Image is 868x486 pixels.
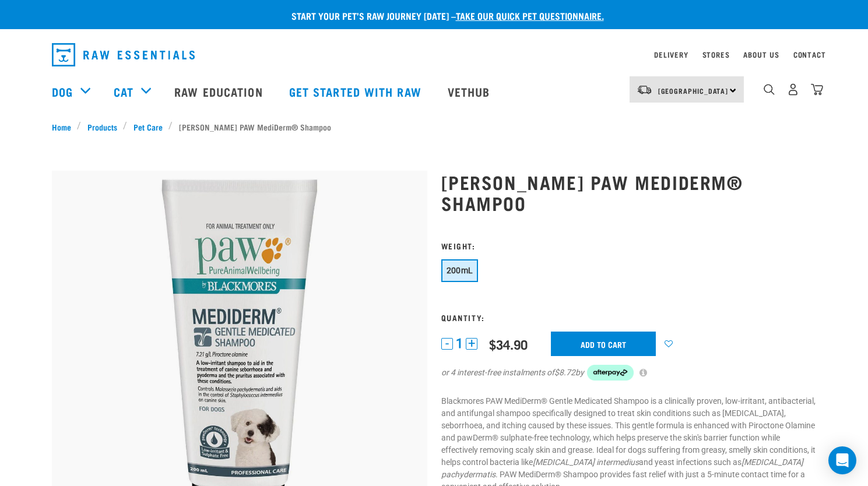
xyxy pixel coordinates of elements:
[787,83,799,96] img: user.png
[52,121,78,133] a: Home
[163,68,277,115] a: Raw Education
[441,171,817,213] h1: [PERSON_NAME] PAW MediDerm® Shampoo
[554,367,575,379] span: $8.72
[441,259,479,282] button: 200mL
[43,38,826,71] nav: dropdown navigation
[456,337,463,350] span: 1
[743,52,779,57] a: About Us
[551,332,656,356] input: Add to cart
[127,121,168,133] a: Pet Care
[441,365,817,381] div: or 4 interest-free instalments of by
[441,457,803,479] em: [MEDICAL_DATA] pachydermatis
[587,365,634,381] img: Afterpay
[441,338,453,350] button: -
[702,52,730,57] a: Stores
[52,43,195,66] img: Raw Essentials Logo
[441,241,817,250] h3: Weight:
[764,84,775,95] img: home-icon-1@2x.png
[466,338,477,350] button: +
[277,68,436,115] a: Get started with Raw
[658,89,729,93] span: [GEOGRAPHIC_DATA]
[654,52,688,57] a: Delivery
[436,68,505,115] a: Vethub
[441,313,817,322] h3: Quantity:
[793,52,826,57] a: Contact
[52,121,817,133] nav: breadcrumbs
[52,83,73,100] a: Dog
[456,13,604,18] a: take our quick pet questionnaire.
[828,446,856,474] div: Open Intercom Messenger
[114,83,133,100] a: Cat
[533,457,639,467] em: [MEDICAL_DATA] intermedius
[447,266,473,275] span: 200mL
[637,84,652,95] img: van-moving.png
[811,83,823,96] img: home-icon@2x.png
[489,337,528,351] div: $34.90
[81,121,123,133] a: Products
